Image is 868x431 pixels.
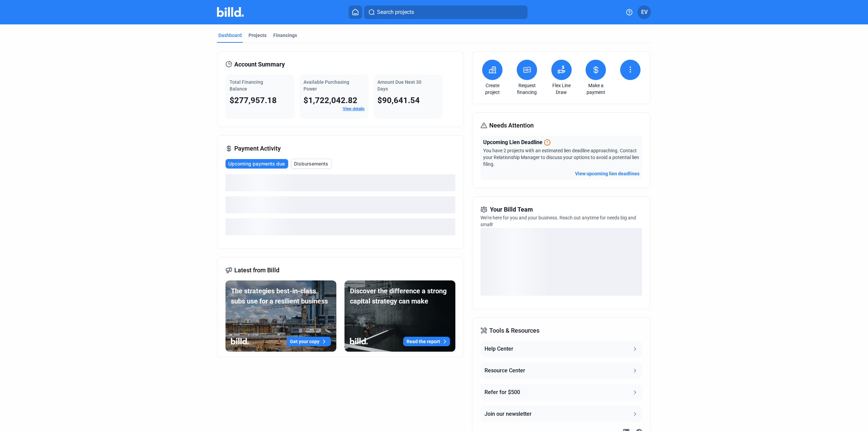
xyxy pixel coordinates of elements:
[377,8,414,16] span: Search projects
[249,32,267,39] div: Projects
[303,96,357,105] span: $1,722,042.82
[287,337,331,346] button: Get your copy
[480,341,642,357] button: Help Center
[480,363,642,379] button: Resource Center
[483,138,542,146] span: Upcoming Lien Deadline
[480,406,642,422] button: Join our newsletter
[480,215,636,227] span: We're here for you and your business. Reach out anytime for needs big and small!
[343,106,364,111] a: View details
[218,32,242,39] div: Dashboard
[480,82,504,96] a: Create project
[637,5,651,19] button: EV
[228,160,285,167] span: Upcoming payments due
[480,384,642,400] button: Refer for $500
[350,286,450,306] div: Discover the difference a strong capital strategy can make
[230,96,277,105] span: $277,957.18
[225,218,455,235] div: loading
[217,7,244,17] img: Billd Company Logo
[364,5,528,19] button: Search projects
[291,159,332,169] button: Disbursements
[575,170,639,177] button: View upcoming lien deadlines
[225,159,288,169] button: Upcoming payments due
[641,8,648,16] span: EV
[490,205,533,214] span: Your Billd Team
[234,266,279,275] span: Latest from Billd
[485,388,520,396] div: Refer for $500
[489,326,539,335] span: Tools & Resources
[550,82,573,96] a: Flex Line Draw
[377,79,421,92] span: Amount Due Next 30 Days
[485,410,532,418] div: Join our newsletter
[303,79,349,92] span: Available Purchasing Power
[225,174,455,191] div: loading
[294,160,328,167] span: Disbursements
[234,60,285,69] span: Account Summary
[230,79,263,92] span: Total Financing Balance
[485,367,525,375] div: Resource Center
[377,96,420,105] span: $90,641.54
[483,148,639,167] span: You have 2 projects with an estimated lien deadline approaching. Contact your Relationship Manage...
[231,286,331,306] div: The strategies best-in-class subs use for a resilient business
[584,82,608,96] a: Make a payment
[403,337,450,346] button: Read the report
[234,144,281,153] span: Payment Activity
[273,32,297,39] div: Financings
[515,82,539,96] a: Request financing
[225,196,455,213] div: loading
[485,345,513,353] div: Help Center
[489,121,534,130] span: Needs Attention
[480,228,642,296] div: loading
